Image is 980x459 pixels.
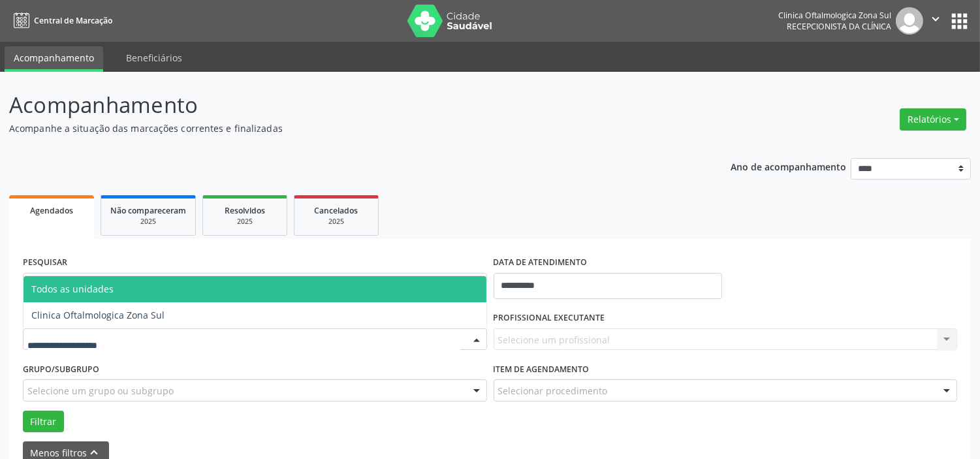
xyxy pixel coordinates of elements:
[896,7,923,35] img: img
[900,108,966,131] button: Relatórios
[498,384,608,398] span: Selecionar procedimento
[304,217,369,227] div: 2025
[117,46,191,69] a: Beneficiários
[315,205,358,216] span: Cancelados
[5,46,103,72] a: Acompanhamento
[212,217,277,227] div: 2025
[923,7,948,35] button: 
[31,309,165,321] span: Clinica Oftalmologica Zona Sul
[110,217,186,227] div: 2025
[948,10,971,33] button: apps
[494,359,590,379] label: Item de agendamento
[494,308,605,328] label: PROFISSIONAL EXECUTANTE
[731,158,846,174] p: Ano de acompanhamento
[27,384,174,398] span: Selecione um grupo ou subgrupo
[9,10,112,31] a: Central de Marcação
[34,15,112,26] span: Central de Marcação
[110,205,186,216] span: Não compareceram
[23,253,67,273] label: PESQUISAR
[787,21,891,32] span: Recepcionista da clínica
[494,253,588,273] label: DATA DE ATENDIMENTO
[23,411,64,433] button: Filtrar
[225,205,265,216] span: Resolvidos
[31,283,114,295] span: Todos as unidades
[9,121,682,135] p: Acompanhe a situação das marcações correntes e finalizadas
[778,10,891,21] div: Clinica Oftalmologica Zona Sul
[23,359,99,379] label: Grupo/Subgrupo
[9,89,682,121] p: Acompanhamento
[30,205,73,216] span: Agendados
[928,12,943,26] i: 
